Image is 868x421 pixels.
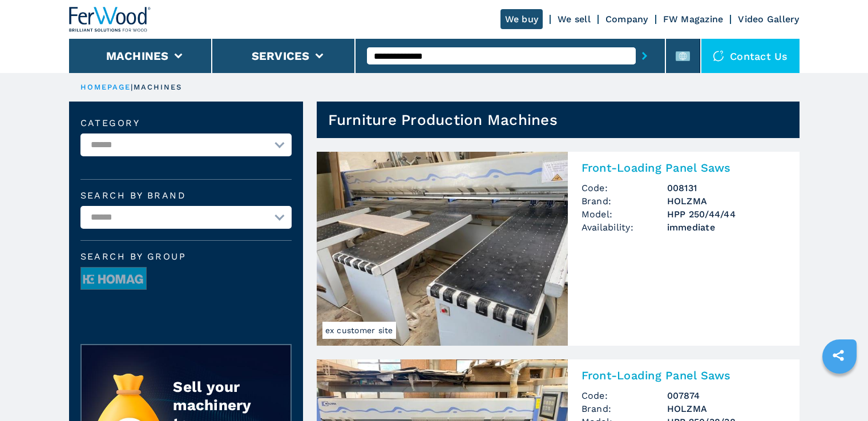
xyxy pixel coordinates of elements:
a: Company [605,14,648,25]
button: Machines [106,49,169,63]
label: Category [80,119,292,128]
img: Contact us [713,50,724,62]
span: Brand: [582,195,667,208]
h3: HPP 250/44/44 [667,208,786,221]
button: submit-button [636,43,653,69]
span: Availability: [582,221,667,234]
h3: 008131 [667,181,786,195]
a: sharethis [824,341,853,370]
span: Search by group [80,252,292,261]
p: machines [134,82,183,92]
h3: HOLZMA [667,195,786,208]
a: FW Magazine [663,14,724,25]
span: Code: [582,389,667,402]
span: Code: [582,181,667,195]
a: We buy [500,9,543,29]
a: Video Gallery [738,14,799,25]
button: Services [252,49,310,63]
h1: Furniture Production Machines [328,111,558,129]
div: Contact us [701,39,800,73]
h3: 007874 [667,389,786,402]
h2: Front-Loading Panel Saws [582,161,786,175]
a: Front-Loading Panel Saws HOLZMA HPP 250/44/44ex customer siteFront-Loading Panel SawsCode:008131B... [317,152,800,346]
label: Search by brand [80,191,292,200]
h2: Front-Loading Panel Saws [582,369,786,382]
span: immediate [667,221,786,234]
img: image [81,268,146,290]
span: | [131,83,133,91]
iframe: Chat [819,370,859,412]
img: Ferwood [69,7,151,32]
span: ex customer site [322,322,396,339]
h3: HOLZMA [667,402,786,415]
span: Model: [582,208,667,221]
a: We sell [558,14,591,25]
a: HOMEPAGE [80,83,131,91]
img: Front-Loading Panel Saws HOLZMA HPP 250/44/44 [317,152,568,346]
span: Brand: [582,402,667,415]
